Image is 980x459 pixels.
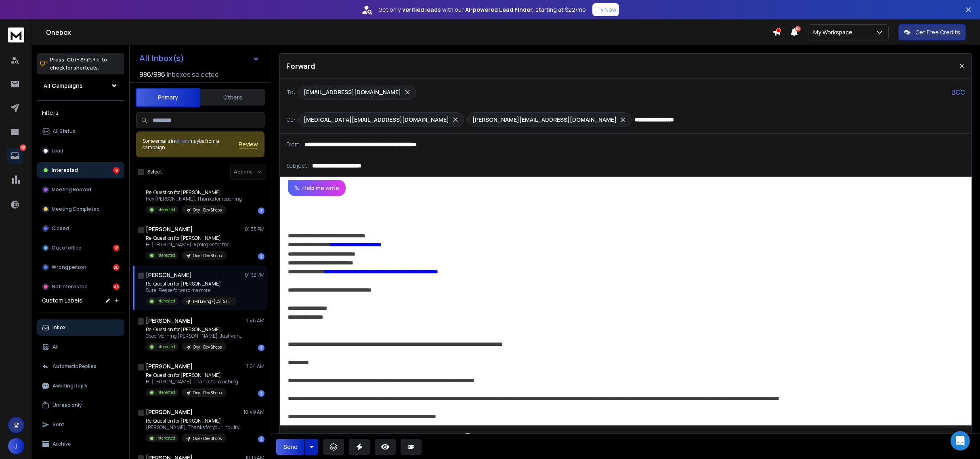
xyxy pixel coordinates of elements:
p: Closed [52,225,69,232]
p: Interested [156,435,175,441]
button: Send [276,439,304,455]
p: Press to check for shortcuts. [50,56,107,72]
div: 1 [258,253,264,260]
p: Re: Question for [PERSON_NAME] [146,418,240,424]
div: 1 [258,390,264,397]
button: All Status [37,123,124,140]
p: Cc: [286,116,295,124]
h1: [PERSON_NAME] [146,408,193,416]
p: 93 [20,144,26,151]
p: Out of office [52,245,82,251]
button: Signature [462,429,478,445]
p: Meeting Completed [52,206,100,212]
h1: [PERSON_NAME] [146,225,193,233]
button: Meeting Booked [37,182,124,198]
button: Insert Link (Ctrl+K) [411,429,427,445]
p: Hi [PERSON_NAME]! Thanks for reaching [146,379,238,385]
p: Interested [156,252,175,258]
p: Meeting Booked [52,186,91,193]
div: 20 [113,264,120,271]
p: Oxy - Dev Shops [193,344,222,350]
p: Get Free Credits [915,28,960,36]
button: Get Free Credits [898,24,966,40]
button: More Text [393,429,408,445]
p: Awaiting Reply [52,383,88,389]
div: 9 [113,167,120,173]
div: Open Intercom Messenger [951,431,970,451]
button: Bold (Ctrl+B) [342,429,357,445]
p: My Workspace [813,28,856,36]
strong: verified leads [402,6,441,14]
button: Interested9 [37,162,124,178]
button: Primary [136,88,200,107]
p: Re: Question for [PERSON_NAME] [146,281,237,287]
span: others [175,137,189,144]
p: Interested [52,167,78,173]
p: Good Morning [PERSON_NAME], Just wanted [146,333,243,339]
p: Get only with our starting at $22/mo [378,6,586,14]
button: Closed [37,220,124,237]
p: Hi [PERSON_NAME]! Apologies for the [146,241,229,248]
button: Not Interested46 [37,279,124,295]
button: Insert Image (Ctrl+P) [428,429,444,445]
p: Inbox [52,324,66,331]
span: 50 [795,26,801,32]
p: Interested [156,344,175,350]
p: All Status [52,128,76,135]
p: Re: Question for [PERSON_NAME] [146,372,238,379]
button: Archive [37,436,124,452]
p: Oxy - Dev Shops [193,207,222,213]
button: AI Rephrase [282,429,339,445]
div: 1 [258,436,264,442]
button: Meeting Completed [37,201,124,217]
p: Sent [52,421,64,428]
button: Try Now [592,3,619,16]
h1: Onebox [46,27,772,37]
button: Emoticons [445,429,461,445]
p: [EMAIL_ADDRESS][DOMAIN_NAME] [304,88,401,96]
h1: [PERSON_NAME] [146,362,193,370]
button: Sent [37,417,124,433]
strong: AI-powered Lead Finder, [465,6,534,14]
p: BCC [951,87,965,97]
button: Automatic Replies [37,358,124,374]
div: 46 [113,283,120,290]
label: Select [147,169,162,175]
p: Oxy - Dev Shops [193,436,222,442]
button: J [8,438,24,454]
h1: All Campaigns [44,82,83,90]
p: Interested [156,389,175,396]
p: Not Interested [52,283,88,290]
div: 18 [113,245,120,251]
p: Subject: [286,162,309,170]
h3: Custom Labels [42,296,82,305]
p: 11:48 AM [245,317,264,324]
span: 986 / 986 [139,70,165,79]
div: 1 [258,345,264,351]
button: Out of office18 [37,240,124,256]
h3: Inboxes selected [167,70,218,79]
p: IMI Living -[US_STATE] HNWI_ [193,298,232,305]
button: All Inbox(s) [133,50,266,66]
p: All [52,344,59,350]
button: Wrong person20 [37,259,124,275]
button: All Campaigns [37,78,124,94]
div: 1 [258,207,264,214]
p: Try Now [595,6,617,14]
span: Ctrl + Shift + k [66,55,100,64]
p: Lead [52,148,63,154]
img: logo [8,27,24,42]
button: Code View [481,429,496,445]
button: All [37,339,124,355]
h1: All Inbox(s) [139,54,184,62]
h1: [PERSON_NAME] [146,317,193,325]
p: Wrong person [52,264,86,271]
p: Oxy - Dev Shops [193,253,222,259]
p: Forward [286,60,315,72]
p: [PERSON_NAME], Thanks for your inquiry. [146,424,240,431]
button: Inbox [37,319,124,336]
h1: [PERSON_NAME] [146,271,192,279]
button: Underline (Ctrl+U) [376,429,391,445]
button: Unread only [37,397,124,413]
p: To: [286,88,295,96]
